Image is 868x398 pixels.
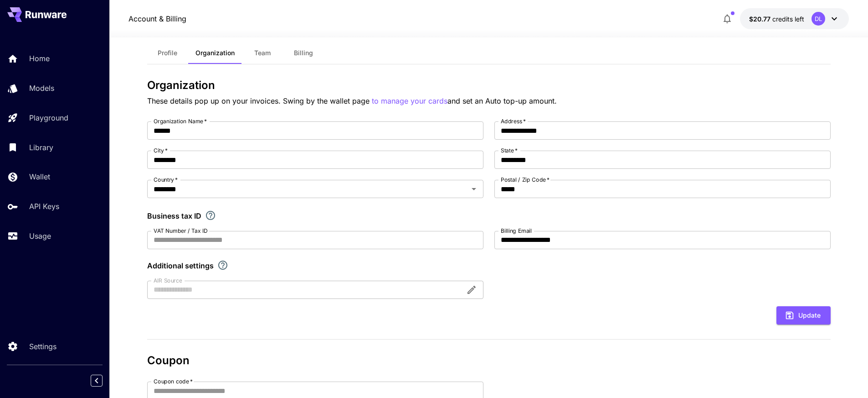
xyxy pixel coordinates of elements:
label: Organization Name [154,117,207,125]
label: Country [154,176,178,183]
button: $20.767DL [740,8,849,29]
svg: Explore additional customization settings [217,260,228,271]
span: $20.77 [749,15,772,23]
span: Profile [158,49,177,57]
p: Wallet [29,171,50,182]
button: Update [776,306,831,325]
p: Business tax ID [147,210,201,221]
p: Playground [29,112,68,123]
label: Billing Email [501,227,532,235]
div: DL [812,12,825,26]
p: Models [29,83,54,94]
label: Coupon code [154,377,193,385]
span: Team [254,49,271,57]
div: Collapse sidebar [98,372,109,389]
label: Postal / Zip Code [501,176,550,183]
div: $20.767 [749,14,804,24]
label: Address [501,117,526,125]
button: Collapse sidebar [91,375,103,387]
p: Additional settings [147,260,214,271]
span: These details pop up on your invoices. Swing by the wallet page [147,96,372,105]
h3: Organization [147,79,831,92]
span: credits left [772,15,804,23]
p: Library [29,142,53,153]
label: City [154,147,168,154]
h3: Coupon [147,354,831,367]
label: State [501,147,518,154]
span: and set an Auto top-up amount. [447,96,557,105]
button: Open [467,183,480,195]
label: AIR Source [154,277,182,284]
p: API Keys [29,201,59,212]
a: Account & Billing [128,13,186,24]
label: VAT Number / Tax ID [154,227,208,235]
p: Home [29,53,50,64]
p: Usage [29,230,51,241]
p: Settings [29,341,56,352]
span: Organization [195,49,235,57]
button: to manage your cards [372,95,447,107]
nav: breadcrumb [128,13,186,24]
svg: If you are a business tax registrant, please enter your business tax ID here. [205,210,216,221]
span: Billing [294,49,313,57]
